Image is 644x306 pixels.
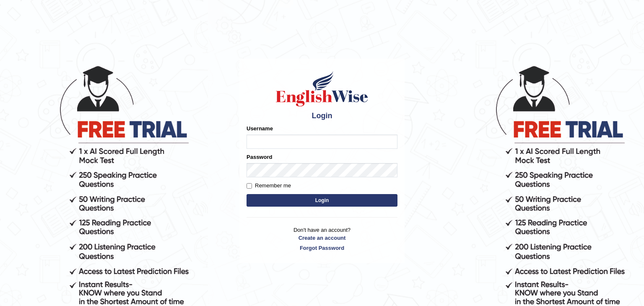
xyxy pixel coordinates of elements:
label: Remember me [247,182,291,190]
label: Username [247,124,273,132]
button: Login [247,194,397,207]
a: Create an account [247,234,397,242]
p: Don't have an account? [247,226,397,252]
a: Forgot Password [247,244,397,252]
label: Password [247,153,272,161]
h4: Login [247,112,397,120]
input: Remember me [247,183,252,189]
img: Logo of English Wise sign in for intelligent practice with AI [274,70,370,108]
